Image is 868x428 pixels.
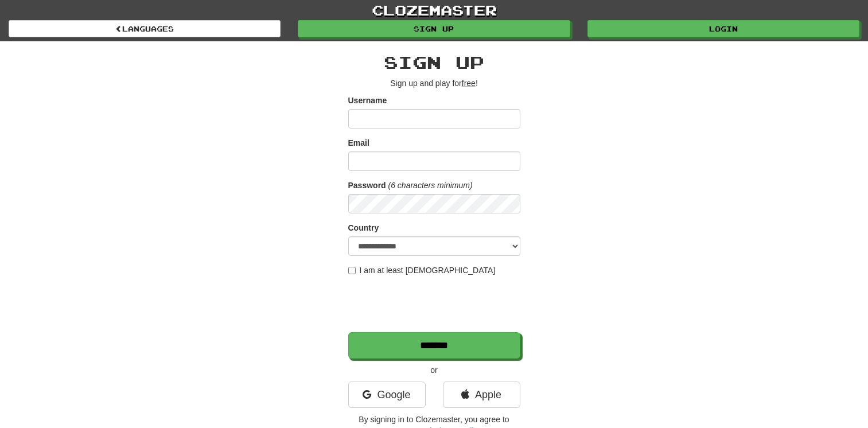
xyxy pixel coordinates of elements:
label: Username [348,95,387,106]
label: Country [348,222,379,234]
h2: Sign up [348,53,520,72]
iframe: reCAPTCHA [348,282,523,326]
p: or [348,364,520,376]
a: Login [587,20,859,37]
a: Languages [9,20,281,37]
label: Email [348,137,369,149]
a: Google [348,382,426,408]
p: Sign up and play for ! [348,77,520,89]
a: Apple [443,382,520,408]
input: I am at least [DEMOGRAPHIC_DATA] [348,267,356,274]
a: Sign up [298,20,570,37]
u: free [462,79,476,88]
label: I am at least [DEMOGRAPHIC_DATA] [348,264,496,276]
label: Password [348,180,386,191]
em: (6 characters minimum) [388,181,473,190]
